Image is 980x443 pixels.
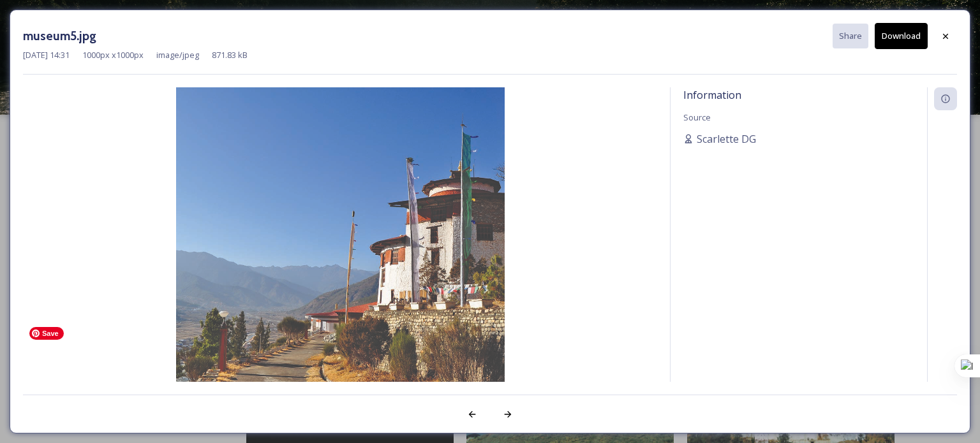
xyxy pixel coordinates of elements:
span: [DATE] 14:31 [23,49,70,61]
button: Download [875,23,928,49]
button: Share [833,24,868,48]
span: 1000 px x 1000 px [82,49,144,61]
h3: museum5.jpg [23,27,96,45]
span: Source [683,112,711,123]
span: Information [683,88,741,102]
span: 871.83 kB [212,49,248,61]
span: image/jpeg [156,49,199,61]
span: Scarlette DG [697,131,756,147]
img: museum5.jpg [23,87,657,416]
span: Save [29,327,64,340]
